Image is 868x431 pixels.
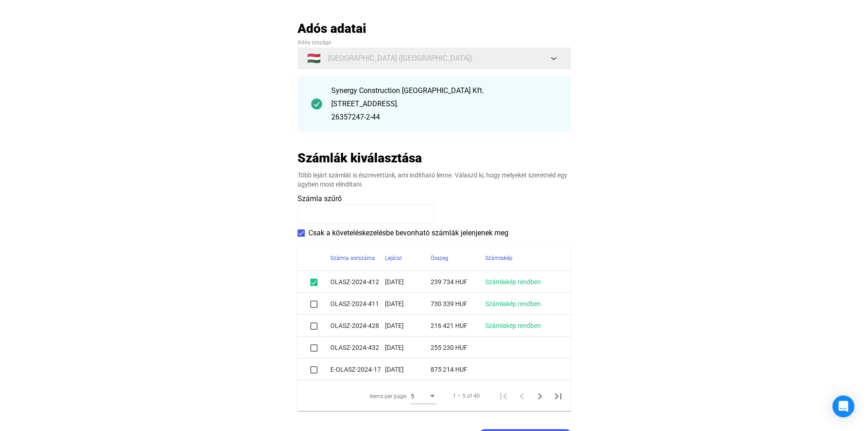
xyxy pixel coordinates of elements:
td: 255 230 HUF [431,337,485,358]
h2: Adós adatai [298,21,571,36]
td: E-OLASZ-2024-17 [330,358,385,380]
td: [DATE] [385,315,431,337]
div: Összeg [431,253,448,264]
div: 26357247-2-44 [331,112,557,123]
button: Last page [549,387,567,405]
td: OLASZ-2024-411 [330,293,385,315]
div: [STREET_ADDRESS]. [331,99,557,109]
td: OLASZ-2024-412 [330,271,385,293]
button: 🇭🇺[GEOGRAPHIC_DATA] ([GEOGRAPHIC_DATA]) [298,47,571,69]
div: Lejárat [385,253,431,264]
td: 216 421 HUF [431,315,485,337]
span: Számla szűrő [298,194,342,203]
td: [DATE] [385,337,431,358]
img: checkmark-darker-green-circle [311,99,322,109]
a: Számlakép rendben [485,322,541,329]
mat-select: Items per page: [411,390,437,401]
td: [DATE] [385,293,431,315]
div: 1 – 5 of 40 [453,390,480,401]
div: Számlakép [485,253,513,264]
td: [DATE] [385,271,431,293]
div: Számlakép [485,253,560,264]
a: Számlakép rendben [485,278,541,286]
div: Számla sorszáma [330,253,385,264]
td: 239 734 HUF [431,271,485,293]
div: Több lejárt számlát is észrevettünk, ami indítható lenne. Válaszd ki, hogy melyeket szeretnéd egy... [298,171,571,189]
span: [GEOGRAPHIC_DATA] ([GEOGRAPHIC_DATA]) [328,53,473,64]
span: Csak a követeléskezelésbe bevonható számlák jelenjenek meg [308,228,508,239]
h2: Számlák kiválasztása [298,150,422,166]
div: Synergy Construction [GEOGRAPHIC_DATA] Kft. [331,85,557,96]
td: 875 214 HUF [431,358,485,380]
div: Items per page: [370,391,407,402]
div: Számla sorszáma [330,253,375,264]
button: Next page [531,387,549,405]
div: Összeg [431,253,485,264]
div: Lejárat [385,253,402,264]
div: Open Intercom Messenger [832,395,854,417]
td: OLASZ-2024-432 [330,337,385,358]
span: Adós országa [298,39,331,46]
button: Previous page [513,387,531,405]
td: OLASZ-2024-428 [330,315,385,337]
td: 730 339 HUF [431,293,485,315]
td: [DATE] [385,358,431,380]
span: 5 [411,393,414,400]
span: 🇭🇺 [307,53,321,64]
a: Számlakép rendben [485,300,541,307]
button: First page [494,387,513,405]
